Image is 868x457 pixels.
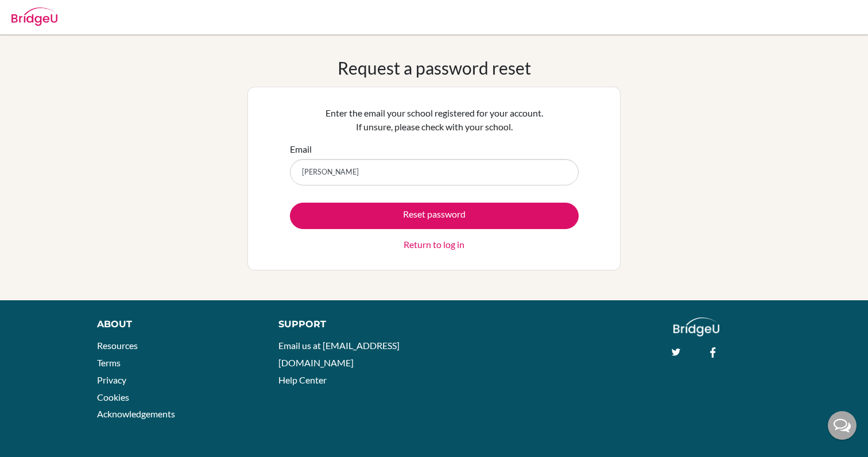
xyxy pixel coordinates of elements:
[278,340,400,368] a: Email us at [EMAIL_ADDRESS][DOMAIN_NAME]
[290,203,579,229] button: Reset password
[290,106,579,134] p: Enter the email your school registered for your account. If unsure, please check with your school.
[26,8,50,18] span: Help
[278,374,327,385] a: Help Center
[290,142,312,156] label: Email
[673,317,720,336] img: logo_white@2x-f4f0deed5e89b7ecb1c2cc34c3e3d731f90f0f143d5ea2071677605dd97b5244.png
[97,357,121,368] a: Terms
[97,408,175,419] a: Acknowledgements
[97,317,253,331] div: About
[278,317,422,331] div: Support
[97,340,138,351] a: Resources
[404,238,464,251] a: Return to log in
[338,57,531,78] h1: Request a password reset
[11,7,57,26] img: Bridge-U
[97,374,126,385] a: Privacy
[97,392,129,402] a: Cookies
